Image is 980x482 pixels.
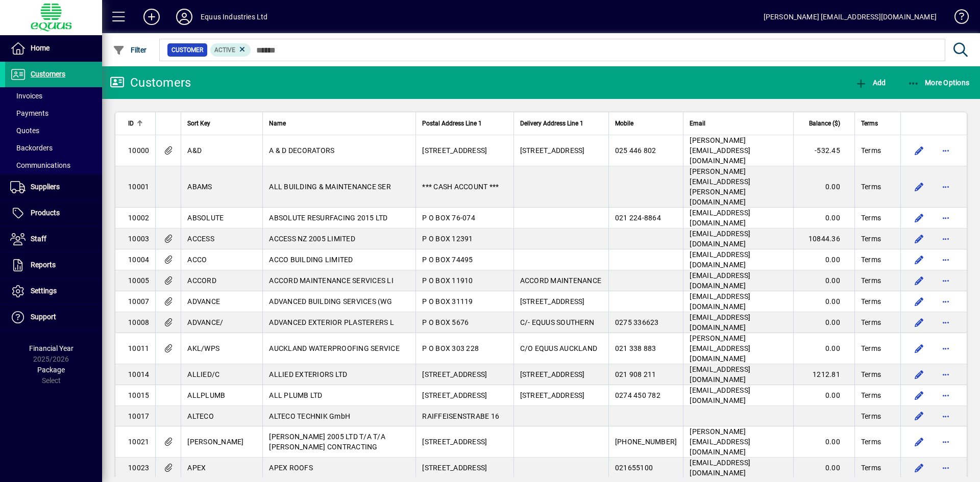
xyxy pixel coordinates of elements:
button: Edit [911,293,927,310]
span: [STREET_ADDRESS] [422,464,487,472]
span: Suppliers [31,183,60,191]
span: Support [31,313,56,321]
span: AKL/WPS [187,344,219,352]
td: 0.00 [793,312,854,333]
div: Equus Industries Ltd [201,9,268,25]
span: Staff [31,235,46,243]
button: Edit [911,251,927,268]
span: A&D [187,146,202,155]
a: Payments [5,105,102,122]
span: 0275 336623 [615,318,659,326]
td: 0.00 [793,166,854,208]
a: Settings [5,278,102,304]
span: [EMAIL_ADDRESS][DOMAIN_NAME] [690,313,750,332]
span: C/O EQUUS AUCKLAND [520,344,598,352]
span: Terms [861,255,881,265]
span: APEX [187,464,206,472]
span: ALTECO [187,412,214,420]
span: [PERSON_NAME][EMAIL_ADDRESS][DOMAIN_NAME] [690,334,750,363]
span: P O BOX 5676 [422,318,469,326]
span: Delivery Address Line 1 [520,118,583,129]
span: Terms [861,463,881,473]
button: Edit [911,231,927,247]
button: Edit [911,210,927,226]
span: 10002 [128,214,149,222]
span: ACCESS [187,235,214,243]
a: Products [5,200,102,226]
td: 0.00 [793,291,854,312]
span: [EMAIL_ADDRESS][DOMAIN_NAME] [690,271,750,290]
span: Terms [861,234,881,244]
span: 10000 [128,146,149,155]
span: P O BOX 303 228 [422,344,479,352]
td: 0.00 [793,458,854,478]
span: Add [855,79,886,87]
span: Mobile [615,118,633,129]
button: Edit [911,272,927,289]
span: 10008 [128,318,149,326]
button: More options [938,179,954,195]
span: ALL BUILDING & MAINTENANCE SER [269,183,391,191]
span: 10004 [128,256,149,264]
span: Active [214,46,235,54]
span: [PERSON_NAME][EMAIL_ADDRESS][DOMAIN_NAME] [690,427,750,456]
span: 10001 [128,183,149,191]
span: 021 338 883 [615,344,656,352]
span: ALTECO TECHNIK GmbH [269,412,350,420]
span: [EMAIL_ADDRESS][DOMAIN_NAME] [690,365,750,384]
span: Terms [861,369,881,379]
span: [PERSON_NAME] [187,438,243,446]
span: [PHONE_NUMBER] [615,438,677,446]
span: Terms [861,275,881,286]
span: ADVANCE/ [187,318,223,326]
span: Terms [861,145,881,156]
span: RAIFFEISENSTRABE 16 [422,412,499,420]
a: Home [5,36,102,61]
span: Reports [31,261,56,269]
span: ID [128,118,134,129]
button: More Options [905,73,972,92]
button: More options [938,293,954,310]
span: ADVANCED EXTERIOR PLASTERERS L [269,318,394,326]
span: 021655100 [615,464,653,472]
span: ALLIED EXTERIORS LTD [269,370,347,378]
span: P O BOX 11910 [422,276,473,285]
button: More options [938,142,954,159]
span: ACCORD MAINTENANCE [520,276,602,285]
span: Terms [861,296,881,307]
span: 10015 [128,391,149,399]
div: Email [690,118,787,129]
span: 10023 [128,464,149,472]
span: 10005 [128,276,149,285]
span: 10003 [128,235,149,243]
span: AUCKLAND WATERPROOFING SERVICE [269,344,400,352]
td: 0.00 [793,333,854,364]
span: 0274 450 782 [615,391,660,399]
span: P O BOX 74495 [422,256,473,264]
td: 0.00 [793,270,854,291]
span: ACCO [187,256,207,264]
span: ADVANCE [187,297,220,306]
span: ABSOLUTE [187,214,224,222]
span: [STREET_ADDRESS] [520,297,585,306]
button: More options [938,387,954,403]
span: Quotes [10,126,39,135]
button: More options [938,340,954,357]
div: [PERSON_NAME] [EMAIL_ADDRESS][DOMAIN_NAME] [764,9,937,25]
button: Edit [911,366,927,383]
div: Name [269,118,409,129]
span: 021 224-8864 [615,214,661,222]
span: Payments [10,109,48,117]
span: [PERSON_NAME] 2005 LTD T/A T/A [PERSON_NAME] CONTRACTING [269,433,385,451]
td: 10844.36 [793,229,854,249]
div: Balance ($) [800,118,849,129]
button: More options [938,408,954,424]
button: More options [938,272,954,289]
span: Terms [861,118,878,129]
button: Edit [911,340,927,357]
span: [STREET_ADDRESS] [422,146,487,155]
td: 0.00 [793,426,854,458]
span: Invoices [10,92,42,100]
span: ACCESS NZ 2005 LIMITED [269,235,355,243]
td: 0.00 [793,208,854,229]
